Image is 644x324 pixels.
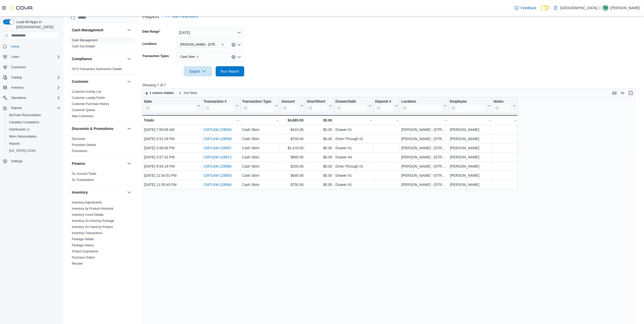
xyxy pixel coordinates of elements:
[281,99,304,112] button: Amount
[521,5,536,10] span: Feedback
[216,66,244,76] button: Run Report
[126,189,132,195] button: Inventory
[72,45,95,48] a: Cash Out Details
[5,147,63,154] button: [US_STATE] CCRS
[7,126,32,132] a: Dashboards
[68,171,136,185] div: Finance
[335,154,372,160] div: Drawer #4
[68,89,136,121] div: Customer
[178,54,201,60] span: Cash Skim
[72,96,105,100] span: Customer Loyalty Points
[72,114,93,118] a: New Customers
[72,225,113,229] span: Inventory On Hand by Product
[144,182,200,188] div: [DATE] 11:55:45 PM
[307,99,332,112] button: Over/Short
[9,142,20,146] span: Reports
[450,99,486,104] div: Employee
[450,154,490,160] div: [PERSON_NAME]
[180,42,220,47] span: [PERSON_NAME] - [STREET_ADDRESS]
[242,99,274,104] div: Transaction Type
[203,128,231,132] a: CM7LKM-128534
[401,99,443,112] div: Location
[5,133,63,140] button: Metrc Reconciliation
[242,99,278,112] button: Transaction Type
[72,161,125,166] button: Finance
[1,104,63,112] button: Reports
[72,149,87,153] span: Promotions
[307,99,328,104] div: Over/Short
[72,44,95,48] span: Cash Out Details
[9,64,28,70] a: Customers
[144,127,200,133] div: [DATE] 7:59:06 AM
[281,136,304,142] div: $700.00
[72,102,109,106] a: Customer Purchase History
[126,56,132,62] button: Compliance
[9,95,61,101] span: Operations
[281,154,304,160] div: $690.00
[281,117,304,123] div: $4,865.00
[72,243,94,247] span: Package History
[9,158,61,164] span: Settings
[72,149,87,153] a: Promotions
[72,114,93,118] span: New Customers
[72,137,85,141] a: Discounts
[144,172,200,179] div: [DATE] 11:54:51 PM
[9,74,24,80] button: Catalog
[72,38,98,42] a: Cash Management
[203,146,231,150] a: CM7LKM-128567
[176,28,244,38] button: [DATE]
[450,99,490,112] button: Employee
[242,172,278,179] div: Cash Skim
[335,182,372,188] div: Drawer #1
[401,182,447,188] div: [PERSON_NAME] - [STREET_ADDRESS]
[335,145,372,151] div: Drawer #1
[72,96,105,100] a: Customer Loyalty Points
[9,44,21,50] a: Home
[7,119,41,125] a: Canadian Compliance
[1,43,63,50] button: Home
[9,74,61,80] span: Catalog
[7,133,39,140] a: Metrc Reconciliation
[203,99,239,112] button: Transaction #
[72,67,122,71] span: OCS Transaction Submission Details
[11,55,19,59] span: Users
[144,145,200,151] div: [DATE] 3:56:09 PM
[72,56,125,61] button: Compliance
[9,127,30,131] span: Dashboards
[401,154,447,160] div: [PERSON_NAME] - [STREET_ADDRESS]
[1,94,63,101] button: Operations
[72,213,104,217] a: Inventory Count Details
[335,127,372,133] div: Drawer #1
[401,163,447,169] div: [PERSON_NAME] - [STREET_ADDRESS]
[242,163,278,169] div: Cash Skim
[603,5,608,11] span: TM
[611,90,618,96] button: Keyboard shortcuts
[178,42,226,47] span: Moore - 105 SE 19th St
[142,54,169,58] label: Transaction Types
[9,120,39,124] span: Canadian Compliance
[7,119,61,125] span: Canadian Compliance
[150,91,174,95] span: 1 column hidden
[9,85,61,91] span: Inventory
[72,28,125,33] button: Cash Management
[375,99,398,112] button: Deposit #
[242,182,278,188] div: Cash Skim
[450,127,490,133] div: [PERSON_NAME]
[9,105,61,111] span: Reports
[231,43,236,47] button: Clear input
[281,145,304,151] div: $1,470.00
[72,102,109,106] span: Customer Purchase History
[281,127,304,133] div: $415.00
[7,141,22,147] a: Reports
[72,249,98,253] span: Product Expirations
[203,173,231,178] a: CM7LKM-128583
[72,172,96,176] span: GL Account Totals
[9,149,36,153] span: [US_STATE] CCRS
[560,5,597,11] p: [GEOGRAPHIC_DATA]
[7,148,61,154] span: Washington CCRS
[237,55,241,59] button: Open list of options
[540,5,551,11] input: Dark Mode
[335,117,372,123] div: -
[1,74,63,81] button: Catalog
